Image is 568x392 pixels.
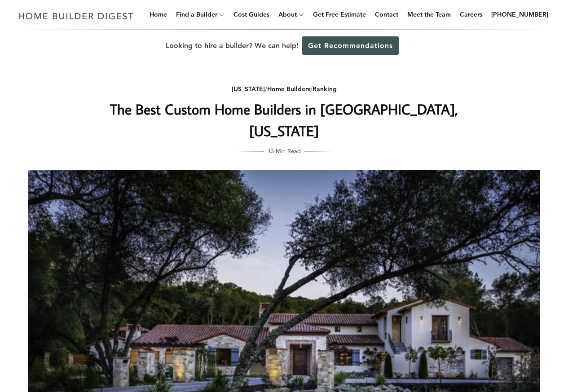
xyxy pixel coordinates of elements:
a: Home Builders [267,85,310,93]
span: 13 Min Read [268,146,301,156]
img: Home Builder Digest [14,7,138,25]
h1: The Best Custom Home Builders in [GEOGRAPHIC_DATA], [US_STATE] [105,98,463,141]
a: Ranking [313,85,337,93]
div: / / [105,84,463,95]
a: Get Recommendations [302,36,399,55]
a: [US_STATE] [232,85,265,93]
